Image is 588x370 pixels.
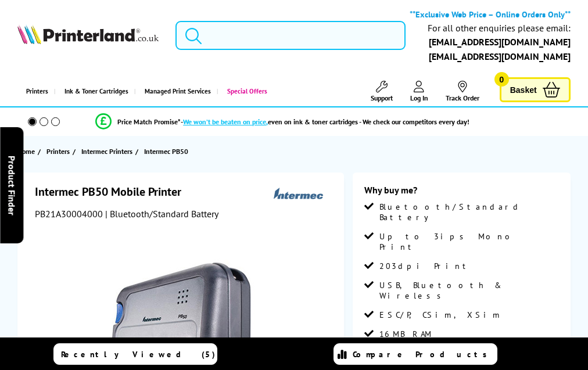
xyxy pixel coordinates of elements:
[379,280,559,301] span: USB, Bluetooth & Wireless
[81,145,132,157] span: Intermec Printers
[134,77,217,106] a: Managed Print Services
[271,184,325,206] img: Intermec
[17,145,35,157] span: Home
[410,9,571,20] b: **Exclusive Web Price – Online Orders Only**
[54,77,134,106] a: Ink & Toner Cartridges
[53,343,217,365] a: Recently Viewed (5)
[105,208,218,220] span: | Bluetooth/Standard Battery
[429,36,571,48] a: [EMAIL_ADDRESS][DOMAIN_NAME]
[17,24,158,44] img: Printerland Logo
[46,145,73,157] a: Printers
[17,77,54,106] a: Printers
[35,208,103,220] span: PB21A30004000
[371,81,393,102] a: Support
[379,261,471,271] span: 203dpi Print
[446,81,479,102] a: Track Order
[181,117,469,126] div: - even on ink & toner cartridges - We check our competitors every day!
[379,231,559,252] span: Up to 3ips Mono Print
[410,81,428,102] a: Log In
[494,72,509,87] span: 0
[46,145,70,157] span: Printers
[371,94,393,102] span: Support
[35,184,193,199] h1: Intermec PB50 Mobile Printer
[17,145,38,157] a: Home
[6,112,559,132] li: modal_Promise
[379,202,559,222] span: Bluetooth/Standard Battery
[144,145,191,157] a: Intermec PB50
[61,349,216,360] span: Recently Viewed (5)
[217,77,273,106] a: Special Offers
[64,77,128,106] span: Ink & Toner Cartridges
[410,94,428,102] span: Log In
[510,82,537,98] span: Basket
[364,184,559,202] div: Why buy me?
[183,117,268,126] span: We won’t be beaten on price,
[428,23,571,34] div: For all other enquiries please email:
[117,117,181,126] span: Price Match Promise*
[144,145,188,157] span: Intermec PB50
[81,145,135,157] a: Intermec Printers
[429,51,571,62] a: [EMAIL_ADDRESS][DOMAIN_NAME]
[353,349,493,360] span: Compare Products
[379,329,432,339] span: 16MB RAM
[334,343,497,365] a: Compare Products
[17,24,158,46] a: Printerland Logo
[6,155,17,215] span: Product Finder
[500,77,571,102] a: Basket 0
[379,310,502,320] span: ESC/P, CSim, XSim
